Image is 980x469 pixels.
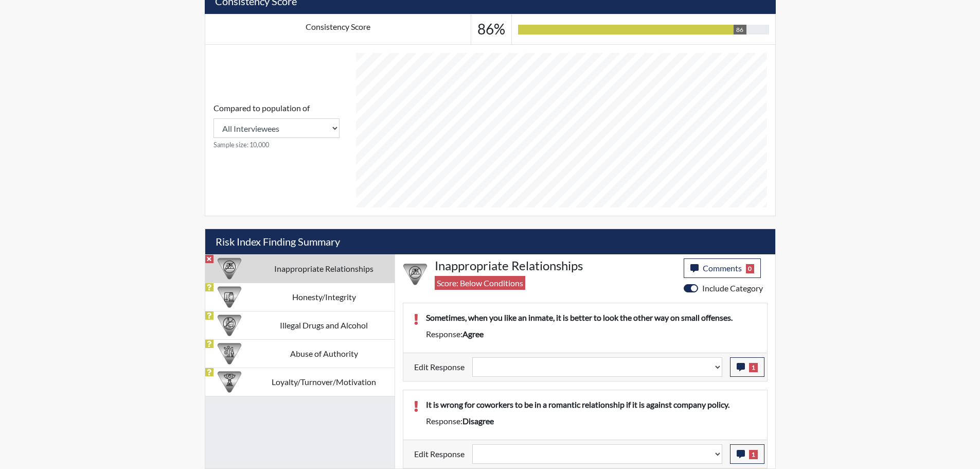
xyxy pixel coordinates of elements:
div: Update the test taker's response, the change might impact the score [465,444,730,464]
img: CATEGORY%20ICON-12.0f6f1024.png [218,314,241,337]
span: agree [462,329,484,339]
label: Include Category [702,282,763,294]
label: Edit Response [414,444,465,464]
div: Response: [418,328,764,340]
p: It is wrong for coworkers to be in a romantic relationship if it is against company policy. [426,398,757,411]
p: Sometimes, when you like an inmate, it is better to look the other way on small offenses. [426,311,757,324]
div: Consistency Score comparison among population [213,102,340,150]
h5: Risk Index Finding Summary [205,229,775,254]
td: Abuse of Authority [254,339,395,368]
td: Loyalty/Turnover/Motivation [254,368,395,396]
td: Illegal Drugs and Alcohol [254,311,395,339]
span: disagree [462,416,494,426]
td: Inappropriate Relationships [254,254,395,283]
td: Honesty/Integrity [254,283,395,311]
img: CATEGORY%20ICON-17.40ef8247.png [218,370,241,394]
img: CATEGORY%20ICON-14.139f8ef7.png [218,257,241,281]
span: 1 [749,450,758,459]
td: Consistency Score [205,14,471,45]
span: Comments [703,263,742,273]
span: Score: Below Conditions [435,276,525,290]
img: CATEGORY%20ICON-14.139f8ef7.png [403,263,427,286]
h3: 86% [477,21,505,38]
button: 1 [730,357,764,377]
span: 1 [749,363,758,372]
div: Update the test taker's response, the change might impact the score [465,357,730,377]
label: Edit Response [414,357,465,377]
label: Compared to population of [213,102,310,114]
button: Comments0 [684,258,761,278]
img: CATEGORY%20ICON-01.94e51fac.png [218,342,241,366]
button: 1 [730,444,764,464]
div: 86 [734,25,746,34]
h4: Inappropriate Relationships [435,258,676,273]
div: Response: [418,415,764,427]
small: Sample size: 10,000 [213,140,340,150]
span: 0 [746,264,755,273]
img: CATEGORY%20ICON-11.a5f294f4.png [218,285,241,309]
